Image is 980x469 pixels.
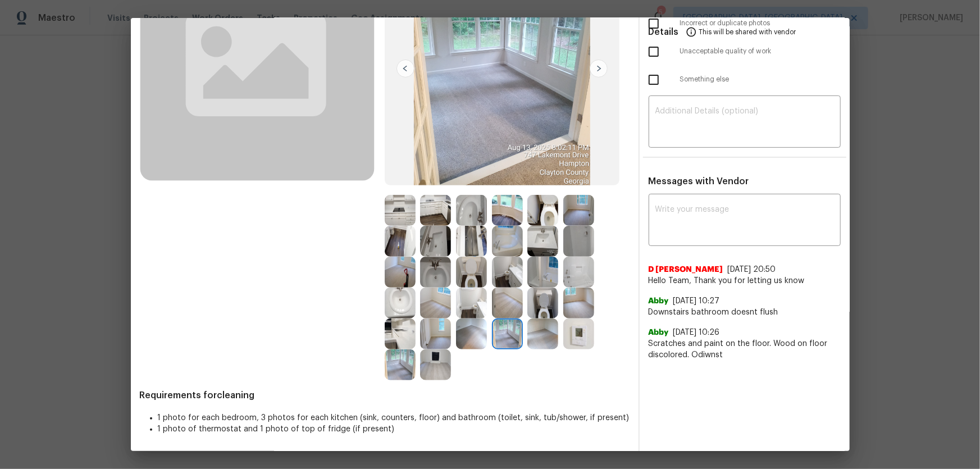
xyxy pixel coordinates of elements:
span: Downstairs bathroom doesnt flush [649,307,841,318]
span: Abby [649,327,669,338]
span: Requirements for cleaning [140,390,630,401]
span: [DATE] 10:27 [673,297,720,305]
span: Unacceptable quality of work [680,47,841,56]
span: Abby [649,295,669,307]
span: This will be shared with vendor [699,18,796,45]
li: 1 photo of thermostat and 1 photo of top of fridge (if present) [158,424,630,435]
span: Scratches and paint on the floor. Wood on floor discolored. Odiwnst [649,338,841,361]
span: Something else [680,75,841,84]
span: Hello Team, Thank you for letting us know [649,275,841,286]
img: right-chevron-button-url [590,60,608,78]
span: [DATE] 20:50 [728,266,776,274]
span: Messages with Vendor [649,177,749,186]
img: left-chevron-button-url [396,60,414,78]
span: D [PERSON_NAME] [649,264,723,275]
li: 1 photo for each bedroom, 3 photos for each kitchen (sink, counters, floor) and bathroom (toilet,... [158,412,630,424]
span: [DATE] 10:26 [673,329,720,336]
div: Unacceptable quality of work [640,38,850,66]
div: Something else [640,66,850,94]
